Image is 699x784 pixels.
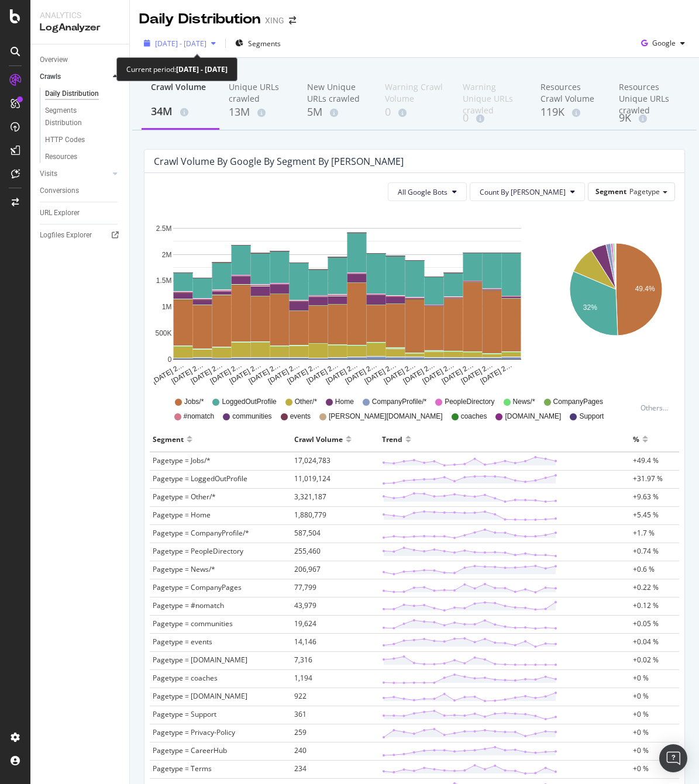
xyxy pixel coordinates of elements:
[151,104,210,119] div: 34M
[633,655,659,665] span: +0.02 %
[633,691,649,701] span: +0 %
[633,564,655,574] span: +0.6 %
[45,105,110,129] div: Segments Distribution
[294,745,307,755] span: 240
[294,492,326,502] span: 3,321,187
[153,600,224,610] span: Pagetype = #nomatch
[153,709,216,719] span: Pagetype = Support
[45,151,121,163] a: Resources
[553,397,603,407] span: CompanyPages
[153,655,247,665] span: Pagetype = [DOMAIN_NAME]
[652,38,676,48] span: Google
[463,81,522,110] div: Warning Unique URLs crawled
[156,277,172,285] text: 1.5M
[470,182,585,201] button: Count By [PERSON_NAME]
[289,16,296,25] div: arrow-right-arrow-left
[294,709,307,719] span: 361
[307,81,366,105] div: New Unique URLs crawled
[294,655,312,665] span: 7,316
[45,151,77,163] div: Resources
[156,225,172,233] text: 2.5M
[40,21,120,34] div: LogAnalyzer
[633,764,649,773] span: +0 %
[153,745,227,755] span: Pagetype = CareerHub
[595,186,626,196] span: Segment
[154,156,404,167] div: Crawl Volume by google by Segment by [PERSON_NAME]
[40,9,120,21] div: Analytics
[153,673,218,683] span: Pagetype = coaches
[633,673,649,683] span: +0 %
[633,546,659,556] span: +0.74 %
[558,210,673,386] svg: A chart.
[162,303,172,311] text: 1M
[153,582,242,592] span: Pagetype = CompanyPages
[40,185,79,197] div: Conversions
[294,600,316,610] span: 43,979
[168,355,172,364] text: 0
[176,64,228,74] b: [DATE] - [DATE]
[45,88,99,100] div: Daily Distribution
[294,510,326,520] span: 1,880,779
[126,63,228,76] div: Current period:
[40,168,57,180] div: Visits
[232,412,271,422] span: communities
[505,412,561,422] span: [DOMAIN_NAME]
[153,455,211,465] span: Pagetype = Jobs/*
[633,727,649,737] span: +0 %
[40,229,121,241] a: Logfiles Explorer
[230,34,285,53] button: Segments
[45,134,85,146] div: HTTP Codes
[635,285,655,293] text: 49.4%
[382,430,402,448] div: Trend
[153,619,233,628] span: Pagetype = communities
[40,207,80,219] div: URL Explorer
[372,397,426,407] span: CompanyProfile/*
[248,39,281,49] span: Segments
[633,582,659,592] span: +0.22 %
[153,492,216,502] span: Pagetype = Other/*
[294,582,316,592] span: 77,799
[579,412,604,422] span: Support
[153,764,212,773] span: Pagetype = Terms
[40,54,121,66] a: Overview
[40,71,109,83] a: Crawls
[153,474,247,483] span: Pagetype = LoggedOutProfile
[153,691,247,701] span: Pagetype = [DOMAIN_NAME]
[45,105,121,129] a: Segments Distribution
[540,81,600,105] div: Resources Crawl Volume
[139,34,221,53] button: [DATE] - [DATE]
[40,185,121,197] a: Conversions
[294,546,321,556] span: 255,460
[295,397,317,407] span: Other/*
[633,600,659,610] span: +0.12 %
[633,430,639,448] div: %
[265,15,284,26] div: XING
[153,510,211,520] span: Pagetype = Home
[629,186,660,196] span: Pagetype
[153,528,249,538] span: Pagetype = CompanyProfile/*
[222,397,276,407] span: LoggedOutProfile
[636,34,690,53] button: Google
[513,397,535,407] span: News/*
[633,619,659,628] span: +0.05 %
[229,81,288,105] div: Unique URLs crawled
[294,691,307,701] span: 922
[329,412,443,422] span: [PERSON_NAME][DOMAIN_NAME]
[463,110,522,126] div: 0
[229,105,288,120] div: 13M
[659,744,687,772] div: Open Intercom Messenger
[445,397,494,407] span: PeopleDirectory
[151,81,210,103] div: Crawl Volume
[40,71,61,83] div: Crawls
[294,673,312,683] span: 1,194
[633,528,655,538] span: +1.7 %
[480,187,566,197] span: Count By Day
[40,229,92,241] div: Logfiles Explorer
[633,637,659,647] span: +0.04 %
[40,54,68,66] div: Overview
[294,637,316,647] span: 14,146
[154,210,540,386] svg: A chart.
[294,528,321,538] span: 587,504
